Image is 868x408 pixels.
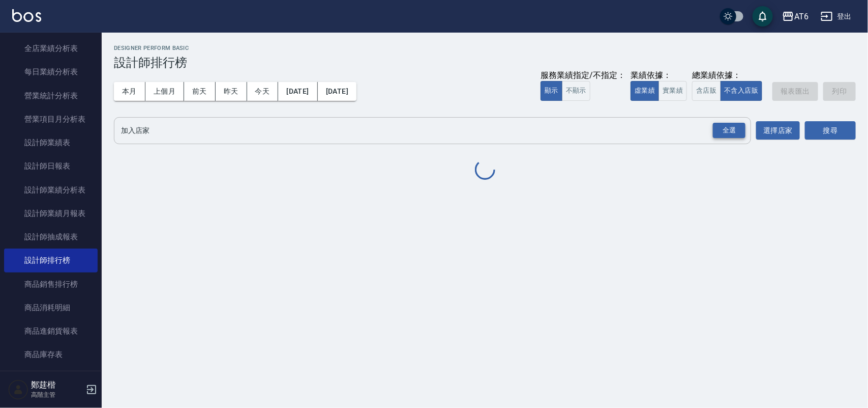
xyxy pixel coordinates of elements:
a: 設計師抽成報表 [4,225,98,249]
div: 總業績依據： [692,70,767,81]
img: Person [8,379,28,400]
button: 搜尋 [805,121,856,140]
div: 全選 [713,123,745,139]
h3: 設計師排行榜 [114,56,856,70]
h5: 鄭莛楷 [31,380,83,390]
a: 商品庫存表 [4,343,98,366]
div: 服務業績指定/不指定： [541,70,625,81]
button: 本月 [114,82,145,101]
button: 虛業績 [631,81,659,101]
div: 業績依據： [631,70,687,81]
a: 設計師業績表 [4,131,98,154]
button: 不顯示 [562,81,590,101]
a: 商品庫存盤點表 [4,367,98,390]
a: 設計師業績月報表 [4,202,98,225]
a: 商品消耗明細 [4,296,98,319]
a: 全店業績分析表 [4,37,98,60]
a: 商品銷售排行榜 [4,273,98,296]
button: 含店販 [692,81,721,101]
button: 前天 [184,82,216,101]
button: 實業績 [659,81,687,101]
button: save [753,6,773,26]
button: 昨天 [216,82,247,101]
button: 上個月 [145,82,184,101]
button: Open [711,121,747,141]
a: 營業項目月分析表 [4,107,98,131]
a: 設計師業績分析表 [4,178,98,202]
img: Logo [12,9,41,22]
p: 高階主管 [31,390,83,399]
button: 今天 [247,82,279,101]
a: 報表匯出 [772,82,818,101]
button: 登出 [817,7,856,26]
a: 設計師日報表 [4,154,98,178]
div: AT6 [794,10,809,23]
button: 顯示 [541,81,562,101]
a: 每日業績分析表 [4,60,98,84]
a: 設計師排行榜 [4,249,98,272]
a: 商品進銷貨報表 [4,319,98,343]
input: 店家名稱 [118,122,731,140]
a: 營業統計分析表 [4,84,98,107]
button: 選擇店家 [756,121,800,140]
button: AT6 [778,6,813,27]
button: [DATE] [318,82,356,101]
h2: Designer Perform Basic [114,45,856,51]
button: 不含入店販 [721,81,763,101]
button: [DATE] [278,82,317,101]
